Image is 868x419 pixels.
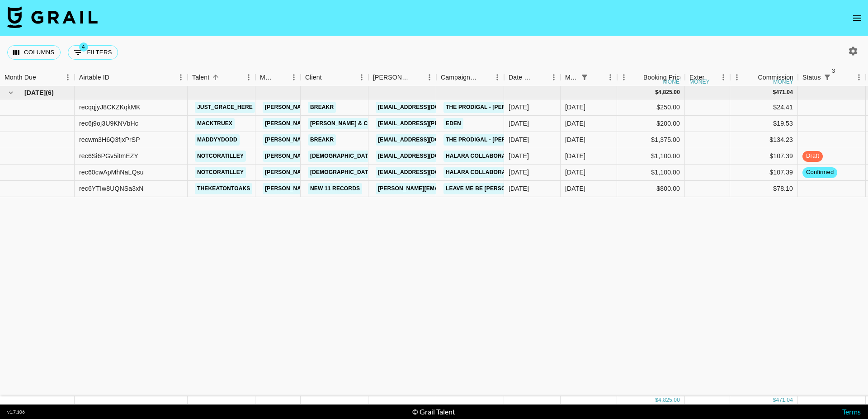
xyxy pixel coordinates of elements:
[842,407,861,416] a: Terms
[260,69,274,86] div: Manager
[443,118,463,129] a: Eden
[436,69,504,86] div: Campaign (Type)
[758,69,793,86] div: Commission
[255,69,301,86] div: Manager
[852,71,866,84] button: Menu
[195,134,240,146] a: maddyydodd
[561,69,617,86] div: Month Due
[578,71,591,84] button: Show filters
[617,71,631,84] button: Menu
[848,9,866,27] button: open drawer
[504,69,561,86] div: Date Created
[376,183,523,194] a: [PERSON_NAME][EMAIL_ADDRESS][DOMAIN_NAME]
[75,69,188,86] div: Airtable ID
[617,132,685,148] div: $1,375.00
[376,151,477,162] a: [EMAIL_ADDRESS][DOMAIN_NAME]
[704,71,717,84] button: Sort
[565,184,585,193] div: Oct '25
[7,45,61,60] button: Select columns
[308,167,376,178] a: [DEMOGRAPHIC_DATA]
[423,71,436,84] button: Menu
[308,151,376,162] a: [DEMOGRAPHIC_DATA]
[5,86,17,99] button: hide children
[242,71,255,84] button: Menu
[195,118,235,129] a: macktruex
[478,71,491,84] button: Sort
[24,88,46,97] span: [DATE]
[443,167,521,178] a: Halara collaboration
[308,134,336,146] a: Breakr
[174,71,188,84] button: Menu
[802,168,837,177] span: confirmed
[443,151,521,162] a: Halara collaboration
[617,99,685,116] div: $250.00
[308,102,336,113] a: Breakr
[631,71,643,84] button: Sort
[717,71,730,84] button: Menu
[802,69,821,86] div: Status
[79,151,138,160] div: rec6Si6PGv5itmEZY
[604,71,617,84] button: Menu
[287,71,301,84] button: Menu
[509,119,529,128] div: 10/14/2025
[308,118,387,129] a: [PERSON_NAME] & Co LLC
[376,134,477,146] a: [EMAIL_ADDRESS][DOMAIN_NAME]
[79,69,109,86] div: Airtable ID
[509,168,529,177] div: 7/31/2025
[373,69,410,86] div: [PERSON_NAME]
[655,396,658,404] div: $
[376,167,477,178] a: [EMAIL_ADDRESS][DOMAIN_NAME]
[376,102,477,113] a: [EMAIL_ADDRESS][DOMAIN_NAME]
[773,89,776,96] div: $
[730,148,798,165] div: $107.39
[195,167,246,178] a: notcoratilley
[195,102,255,113] a: just_grace_here
[79,42,88,52] span: 4
[565,119,585,128] div: Oct '25
[655,89,658,96] div: $
[263,151,410,162] a: [PERSON_NAME][EMAIL_ADDRESS][DOMAIN_NAME]
[591,71,604,84] button: Sort
[565,69,578,86] div: Month Due
[829,66,838,75] span: 3
[565,168,585,177] div: Oct '25
[802,152,823,160] span: draft
[46,88,54,97] span: ( 6 )
[263,118,410,129] a: [PERSON_NAME][EMAIL_ADDRESS][DOMAIN_NAME]
[730,181,798,197] div: $78.10
[509,135,529,144] div: 10/9/2025
[79,135,140,144] div: recwm3H6Q3fjxPrSP
[745,71,758,84] button: Sort
[263,183,410,194] a: [PERSON_NAME][EMAIL_ADDRESS][DOMAIN_NAME]
[730,99,798,116] div: $24.41
[617,181,685,197] div: $800.00
[109,71,122,84] button: Sort
[79,184,144,193] div: rec6YTIw8UQNSa3xN
[308,183,362,194] a: New 11 Records
[443,134,541,146] a: The Prodigal - [PERSON_NAME]
[79,168,144,177] div: rec60cwApMhNaLQsu
[36,71,49,84] button: Sort
[61,71,75,84] button: Menu
[834,71,846,84] button: Sort
[617,116,685,132] div: $200.00
[68,45,118,60] button: Show filters
[263,134,410,146] a: [PERSON_NAME][EMAIL_ADDRESS][DOMAIN_NAME]
[509,103,529,112] div: 10/9/2025
[730,165,798,181] div: $107.39
[368,69,436,86] div: Booker
[578,71,591,84] div: 1 active filter
[643,69,683,86] div: Booking Price
[305,69,322,86] div: Client
[412,407,455,416] div: © Grail Talent
[5,69,36,86] div: Month Due
[730,132,798,148] div: $134.23
[301,69,368,86] div: Client
[663,79,684,85] div: money
[263,167,410,178] a: [PERSON_NAME][EMAIL_ADDRESS][DOMAIN_NAME]
[79,119,138,128] div: rec6j9oj3U9KNVbHc
[617,165,685,181] div: $1,100.00
[263,102,410,113] a: [PERSON_NAME][EMAIL_ADDRESS][DOMAIN_NAME]
[658,396,680,404] div: 4,825.00
[355,71,368,84] button: Menu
